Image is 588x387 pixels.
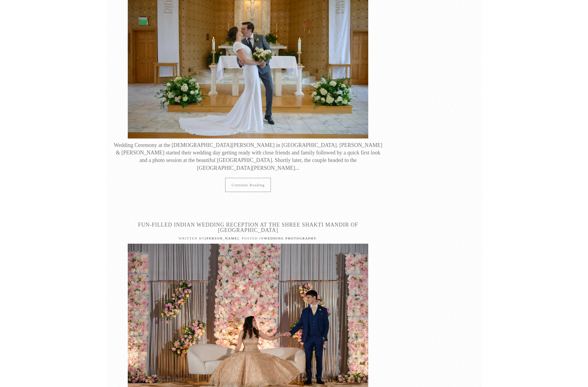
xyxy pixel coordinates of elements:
[225,178,271,192] a: Continue reading
[264,236,316,240] a: Wedding Photography
[128,55,368,61] a: Wedding Ceremony at the St. Thomas More Catholic Church in Atlanta
[205,236,239,240] a: [PERSON_NAME]
[112,236,384,241] p: Written by . Posted in .
[112,142,384,172] div: Wedding Ceremony at the [DEMOGRAPHIC_DATA][PERSON_NAME] in [GEOGRAPHIC_DATA]. [PERSON_NAME] & [PE...
[138,222,358,233] a: Fun-Filled Indian Wedding Reception At The Shree Shakti Mandir of [GEOGRAPHIC_DATA]
[128,320,368,326] a: Indian Wedding Reception At The Shree Shakti Mandir Of Atlanta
